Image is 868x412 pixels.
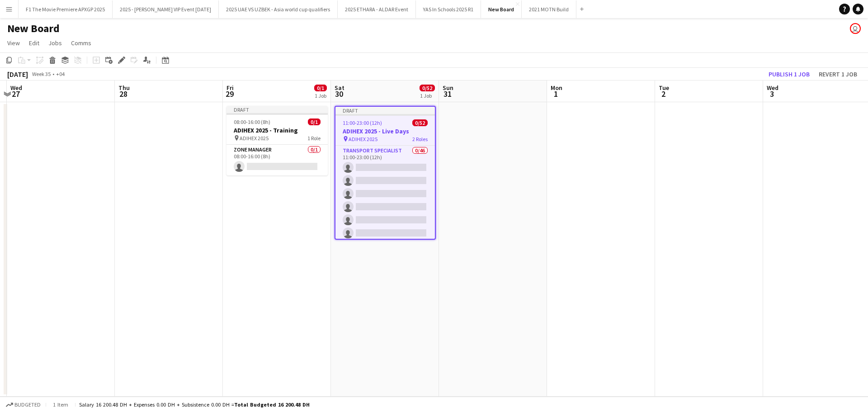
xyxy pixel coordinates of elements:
[522,0,576,18] button: 2021 MOTN Build
[443,84,453,92] span: Sun
[9,89,22,99] span: 27
[50,401,71,408] span: 1 item
[14,402,41,408] span: Budgeted
[335,106,436,240] app-job-card: Draft11:00-23:00 (12h)0/52ADIHEX 2025 - Live Days ADIHEX 20252 RolesTransport Specialist0/4611:00...
[335,127,435,135] h3: ADIHEX 2025 - Live Days
[441,89,453,99] span: 31
[343,119,382,126] span: 11:00-23:00 (12h)
[117,89,130,99] span: 28
[30,71,52,77] span: Week 35
[335,84,344,92] span: Sat
[307,135,321,142] span: 1 Role
[333,89,344,99] span: 30
[226,106,328,175] app-job-card: Draft08:00-16:00 (8h)0/1ADIHEX 2025 - Training ADIHEX 20251 RoleZone Manager0/108:00-16:00 (8h)
[7,22,60,35] h1: New Board
[4,37,24,49] a: View
[10,84,22,92] span: Wed
[56,71,65,77] div: +04
[29,39,39,47] span: Edit
[815,68,861,80] button: Revert 1 job
[219,0,338,18] button: 2025 UAE VS UZBEK - Asia world cup qualifiers
[412,136,428,142] span: 2 Roles
[349,136,377,142] span: ADIHEX 2025
[657,89,669,99] span: 2
[118,84,130,92] span: Thu
[420,85,435,91] span: 0/52
[551,84,562,92] span: Mon
[765,68,813,80] button: Publish 1 job
[234,118,270,125] span: 08:00-16:00 (8h)
[481,0,522,18] button: New Board
[7,70,28,79] div: [DATE]
[226,106,328,113] div: Draft
[45,37,66,49] a: Jobs
[25,37,43,49] a: Edit
[338,0,416,18] button: 2025 ETHARA - ALDAR Event
[79,401,310,408] div: Salary 16 200.48 DH + Expenses 0.00 DH + Subsistence 0.00 DH =
[549,89,562,99] span: 1
[767,84,778,92] span: Wed
[19,0,113,18] button: F1 The Movie Premiere APXGP 2025
[5,400,42,410] button: Budgeted
[420,92,434,99] div: 1 Job
[416,0,481,18] button: YAS In Schools 2025 R1
[48,39,62,47] span: Jobs
[113,0,219,18] button: 2025 - [PERSON_NAME] VIP Event [DATE]
[71,39,91,47] span: Comms
[225,89,234,99] span: 29
[240,135,269,142] span: ADIHEX 2025
[226,84,234,92] span: Fri
[765,89,778,99] span: 3
[412,119,428,126] span: 0/52
[67,37,95,49] a: Comms
[226,126,328,134] h3: ADIHEX 2025 - Training
[308,118,321,125] span: 0/1
[335,107,435,114] div: Draft
[314,85,327,91] span: 0/1
[234,401,310,408] span: Total Budgeted 16 200.48 DH
[659,84,669,92] span: Tue
[7,39,20,47] span: View
[226,145,328,175] app-card-role: Zone Manager0/108:00-16:00 (8h)
[315,92,326,99] div: 1 Job
[850,23,861,34] app-user-avatar: Edward Francowic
